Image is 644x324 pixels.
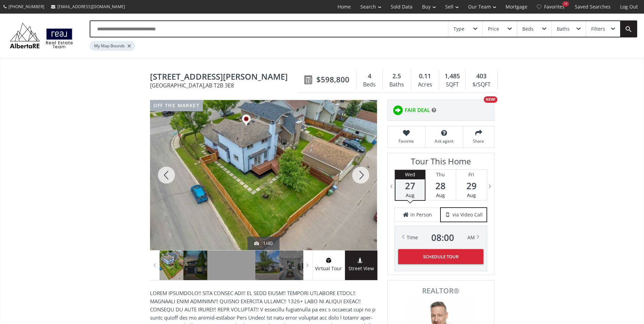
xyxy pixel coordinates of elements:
[469,80,494,90] div: $/SQFT
[150,100,203,111] div: off the market
[57,4,125,10] span: [EMAIL_ADDRESS][DOMAIN_NAME]
[562,1,569,6] div: 18
[150,83,301,88] span: [GEOGRAPHIC_DATA] , AB T2B 3E8
[407,233,475,242] div: Time AM
[345,265,377,273] span: Street View
[445,72,460,81] span: 1,485
[313,265,345,273] span: Virtual Tour
[456,170,487,179] div: Fri
[405,107,430,114] span: FAIR DEAL
[360,72,379,81] div: 4
[522,27,534,31] div: Beds
[150,100,377,250] div: 895 Erin Woods Drive SE Calgary, AB T2B 3E8 - Photo 1 of 40
[254,240,273,247] div: 1/40
[452,211,483,218] span: via Video Call
[557,27,570,31] div: Baths
[360,80,379,90] div: Beds
[431,233,454,242] span: 08 : 00
[443,80,462,90] div: SQFT
[415,80,435,90] div: Acres
[395,170,425,179] div: Wed
[488,27,499,31] div: Price
[48,0,129,13] a: [EMAIL_ADDRESS][DOMAIN_NAME]
[436,192,445,198] span: Aug
[394,157,487,169] h3: Tour This Home
[456,181,487,191] span: 29
[316,74,349,85] span: $598,800
[398,249,483,264] button: Schedule Tour
[9,4,44,10] span: [PHONE_NUMBER]
[484,96,497,103] div: NEW!
[467,192,476,198] span: Aug
[469,72,494,81] div: 403
[453,27,464,31] div: Type
[467,138,491,144] span: Share
[429,138,460,144] span: Ask agent
[7,21,76,50] img: Logo
[395,287,486,294] span: REALTOR®
[90,41,135,51] div: My Map Bounds
[415,72,435,81] div: 0.11
[150,72,301,83] span: 895 Erin Woods Drive SE
[325,258,332,263] img: virtual tour icon
[313,250,345,280] a: virtual tour iconVirtual Tour
[406,192,415,198] span: Aug
[386,72,407,81] div: 2.5
[425,170,456,179] div: Thu
[391,103,405,117] img: rating icon
[591,27,605,31] div: Filters
[395,181,425,191] span: 27
[386,80,407,90] div: Baths
[425,181,456,191] span: 28
[391,138,422,144] span: Favorite
[410,211,432,218] span: in Person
